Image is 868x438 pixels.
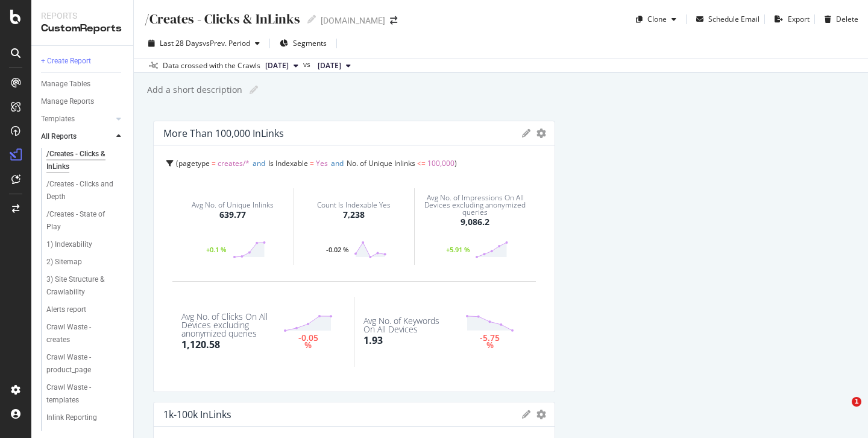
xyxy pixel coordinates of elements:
div: /Creates - Clicks and Depth [46,178,115,203]
div: Schedule Email [708,14,759,24]
div: Manage Tables [41,78,90,90]
div: Delete [836,14,858,24]
span: vs Prev. Period [203,38,250,48]
a: /Creates - Clicks and Depth [46,178,125,203]
button: [DATE] [260,59,303,73]
div: [DOMAIN_NAME] [321,14,385,27]
a: Manage Reports [41,95,125,108]
div: /Creates - Clicks & InLinks [46,148,115,173]
div: More than 100,000 InLinks [163,127,284,139]
div: Alerts report [46,303,86,316]
span: No. of Unique Inlinks [347,158,415,168]
button: [DATE] [313,59,356,73]
div: All Reports [41,130,77,143]
span: <= [417,158,426,168]
span: Last 28 Days [160,38,203,48]
i: Edit report name [250,86,258,94]
div: 7,238 [343,209,365,221]
div: /Creates - Clicks & InLinks [143,10,300,28]
span: = [310,158,314,168]
div: -0.05 % [296,334,321,349]
div: Avg No. of Clicks On All Devices excluding anonymized queries [181,313,271,338]
span: = [212,158,216,168]
div: 1.93 [363,334,383,348]
div: Avg No. of Impressions On All Devices excluding anonymized queries [418,194,532,216]
button: Schedule Email [691,10,759,29]
button: Last 28 DaysvsPrev. Period [143,34,265,53]
a: Crawl Waste - product_page [46,351,125,376]
div: Crawl Waste - creates [46,321,113,346]
a: Inlink Reporting [46,411,125,424]
a: Manage Tables [41,78,125,90]
a: 3) Site Structure & Crawlability [46,273,125,299]
div: 3) Site Structure & Crawlability [46,273,116,299]
div: More than 100,000 InLinksgeargearpagetype = creates/*andIs Indexable = YesandNo. of Unique Inlink... [153,121,555,392]
div: + Create Report [41,55,91,68]
div: gear [536,410,546,419]
span: Yes [316,158,328,168]
div: +0.1 % [200,247,233,253]
a: Crawl Waste - creates [46,321,125,346]
div: -0.02 % [321,247,354,253]
a: /Creates - Clicks & InLinks [46,148,125,173]
div: Templates [41,113,75,125]
div: Crawl Waste - product_page [46,351,116,376]
div: Inlink Reporting [46,411,97,424]
div: 639.77 [219,209,246,221]
div: 1,120.58 [181,338,220,352]
div: CustomReports [41,22,124,36]
div: Avg No. of Keywords On All Devices [363,317,453,334]
div: Add a short description [146,84,242,96]
div: 1) Indexability [46,238,92,251]
span: creates/* [218,158,250,168]
div: arrow-right-arrow-left [390,16,397,25]
div: gear [536,129,546,138]
div: Count Is Indexable Yes [317,202,391,209]
span: 2025 Aug. 31st [318,60,341,71]
span: pagetype [178,158,210,168]
span: and [253,158,265,168]
button: Export [770,10,810,29]
div: Reports [41,10,124,22]
div: 2) Sitemap [46,256,82,268]
div: Manage Reports [41,95,94,108]
a: /Creates - State of Play [46,208,125,233]
div: Export [788,14,810,24]
iframe: Intercom live chat [827,397,856,426]
div: Data crossed with the Crawls [163,60,260,71]
button: Segments [275,34,332,53]
div: /Creates - State of Play [46,208,114,233]
div: +5.91 % [442,247,476,253]
div: Avg No. of Unique Inlinks [192,202,274,209]
span: 1 [852,397,861,407]
span: 2025 Sep. 28th [265,60,289,71]
button: Clone [631,10,681,29]
a: Crawl Waste - templates [46,381,125,407]
a: All Reports [41,130,113,143]
span: vs [303,59,313,70]
a: + Create Report [41,55,125,68]
a: 1) Indexability [46,238,125,251]
div: 1k-100k InLinks [163,408,231,421]
span: Segments [293,38,327,48]
div: Clone [647,14,667,24]
span: 100,000 [427,158,454,168]
div: Crawl Waste - templates [46,381,115,407]
i: Edit report name [307,15,316,24]
a: Alerts report [46,303,125,316]
a: Templates [41,113,113,125]
a: 2) Sitemap [46,256,125,268]
button: Delete [820,10,858,29]
div: 9,086.2 [461,216,489,228]
span: and [331,158,344,168]
div: -5.75 % [477,334,502,349]
span: Is Indexable [268,158,308,168]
